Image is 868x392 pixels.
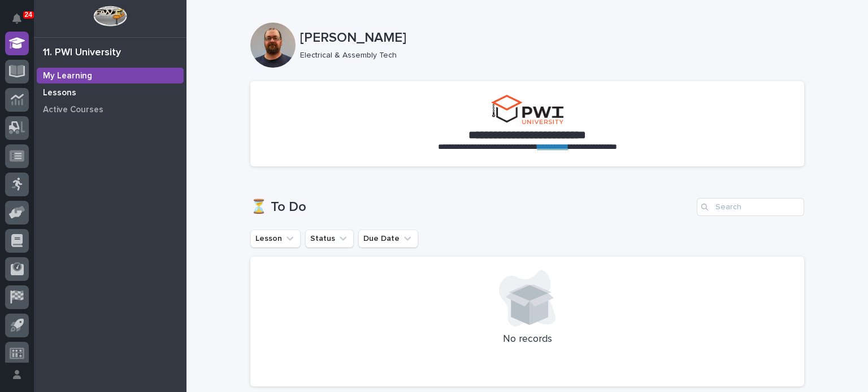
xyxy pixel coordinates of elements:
p: 24 [25,11,32,19]
p: Lessons [43,88,76,98]
button: Due Date [358,230,418,248]
p: [PERSON_NAME] [300,30,800,46]
h1: ⏳ To Do [250,199,692,215]
button: Status [305,230,354,248]
p: My Learning [43,71,92,81]
button: Lesson [250,230,301,248]
p: Active Courses [43,105,103,115]
button: Notifications [5,7,29,30]
a: My Learning [34,67,186,84]
img: pwi-university-small.png [491,95,563,124]
a: Active Courses [34,101,186,118]
p: Electrical & Assembly Tech [300,51,795,60]
input: Search [697,198,804,216]
a: Lessons [34,84,186,101]
div: Notifications24 [14,14,29,32]
img: Workspace Logo [93,6,127,27]
div: 11. PWI University [43,47,121,59]
p: No records [264,333,791,346]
